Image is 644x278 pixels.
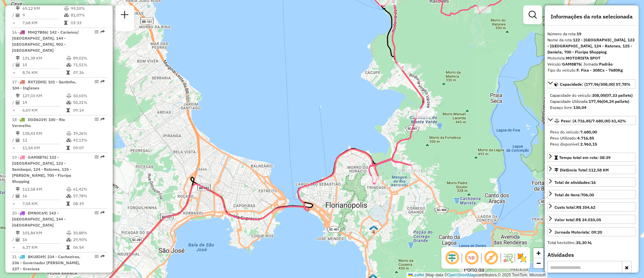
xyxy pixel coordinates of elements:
td: 50,65% [73,92,105,99]
i: Total de Atividades [16,138,20,142]
span: Peso: (4.716,85/7.680,00) 61,42% [561,118,626,123]
span: 19 - [12,155,71,184]
td: 50,21% [73,99,105,106]
strong: 177,96 [589,99,602,104]
strong: MOTORISTA SPOT [566,55,600,61]
i: Tempo total em rota [66,108,70,112]
strong: R$ 34.010,05 [576,217,601,222]
i: % de utilização do peso [66,187,71,191]
td: = [12,200,15,207]
div: Peso: (4.716,85/7.680,00) 61,42% [547,126,636,150]
em: Rota exportada [101,117,105,121]
strong: (07,33 pallets) [605,93,633,98]
span: Capacidade: (177,96/308,00) 57,78% [560,82,631,87]
span: BKU8I49 [28,254,45,259]
td: = [12,69,15,76]
div: Total de itens: [554,192,594,198]
td: 06:54 [73,244,105,251]
a: Jornada Motorista: 09:20 [547,227,636,236]
span: Peso do veículo: [550,129,597,134]
i: % de utilização da cubagem [66,101,71,105]
span: GAM8B76 [28,155,47,160]
strong: 122 - [GEOGRAPHIC_DATA], 123 - [GEOGRAPHIC_DATA], 124 - Ratones, 125 - Daniela, 700 - Floripa Sho... [547,37,635,54]
div: Peso disponível: [550,141,633,147]
strong: R$ 354,62 [576,205,595,210]
td: / [12,62,15,68]
h4: Informações da rota selecionada [547,13,636,20]
i: Distância Total [16,187,20,191]
strong: 19 [577,31,581,36]
span: 20 - [12,210,66,228]
div: Veículo: [547,61,636,67]
div: Nome da rota: [547,37,636,55]
em: Opções [95,117,99,121]
a: Tempo total em rota: 08:39 [547,153,636,162]
strong: 35,30 hL [576,240,592,245]
span: Exibir rótulo [483,250,499,266]
a: Zoom in [533,248,543,258]
span: Ocultar deslocamento [444,250,460,266]
i: Distância Total [16,94,20,98]
span: + [536,249,541,257]
td: 43,13% [73,137,105,144]
strong: 4.716,85 [577,135,594,141]
span: RXT2D05 [28,79,45,84]
span: 21 - [12,254,80,271]
a: Nova sessão e pesquisa [118,8,131,23]
td: 61,42% [73,186,105,193]
a: Total de itens:706,00 [547,190,636,199]
i: % de utilização do peso [66,56,71,60]
i: Total de Atividades [16,13,20,17]
strong: 7.680,00 [580,129,597,134]
em: Rota exportada [101,30,105,34]
span: DOD6319 [28,117,46,122]
div: Capacidade Utilizada: [550,98,633,105]
span: Ocultar NR [464,250,480,266]
i: % de utilização da cubagem [64,13,69,17]
td: 12 [22,137,66,144]
td: 7,04 KM [22,200,66,207]
span: | 142 - Carianos/ [GEOGRAPHIC_DATA], 144 - [GEOGRAPHIC_DATA], 903 - [GEOGRAPHIC_DATA] [12,30,79,53]
td: 19 [22,99,66,106]
td: 03:33 [70,19,104,26]
i: Distância Total [16,6,20,10]
span: EMN0C69 [28,210,46,215]
td: 16 [22,236,66,243]
em: Opções [95,211,99,215]
strong: 706,00 [581,192,594,197]
strong: Padrão [599,62,613,67]
span: | Jornada: [581,62,613,67]
span: | 122 - [GEOGRAPHIC_DATA], 123 - Sambaqui, 124 - Ratones, 125 - [PERSON_NAME], 700 - Floripa Shop... [12,155,71,184]
td: 57,78% [73,193,105,199]
td: 09:07 [73,145,105,151]
a: Valor total:R$ 34.010,05 [547,215,636,224]
div: Map data © contributors,© 2025 TomTom, Microsoft [407,272,547,278]
td: 81,07% [70,12,104,18]
i: Tempo total em rota [66,202,70,206]
td: 127,03 KM [22,92,66,99]
i: Tempo total em rota [66,146,70,150]
img: Exibir/Ocultar setores [517,252,527,263]
strong: F. Fixa - 308Cx - 7680Kg [577,68,623,73]
em: Rota exportada [101,155,105,159]
td: = [12,145,15,151]
td: 6,37 KM [22,244,66,251]
td: = [12,19,15,26]
i: % de utilização da cubagem [66,238,71,242]
a: OpenStreetMap [447,273,476,277]
a: Exibir filtros [526,8,539,22]
i: Distância Total [16,56,20,60]
div: Valor total: [554,217,601,223]
strong: GAM8B76 [562,62,581,67]
div: Tipo do veículo: [547,67,636,73]
div: Capacidade: (177,96/308,00) 57,78% [547,90,636,113]
i: Tempo total em rota [64,21,67,25]
em: Rota exportada [101,80,105,84]
a: Distância Total:112,58 KM [547,165,636,174]
div: Custo total: [554,204,595,210]
td: 101,84 KM [22,230,66,236]
td: 15 [22,62,66,68]
div: Peso Utilizado: [550,135,633,141]
td: / [12,193,15,199]
td: 30,88% [73,230,105,236]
